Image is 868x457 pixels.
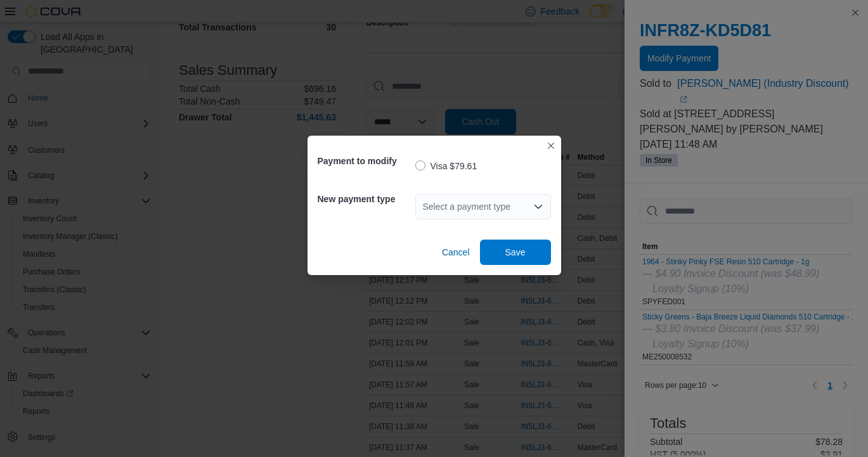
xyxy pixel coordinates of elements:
[423,199,424,214] input: Accessible screen reader label
[442,246,470,259] span: Cancel
[318,186,413,212] h5: New payment type
[543,138,559,153] button: Closes this modal window
[533,202,543,212] button: Open list of options
[437,240,475,265] button: Cancel
[480,240,551,265] button: Save
[318,148,413,174] h5: Payment to modify
[415,158,477,174] label: Visa $79.61
[505,246,526,259] span: Save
